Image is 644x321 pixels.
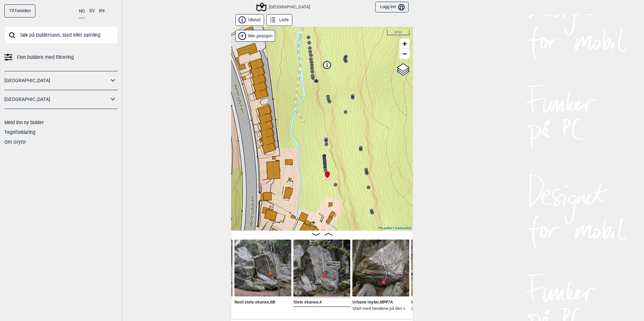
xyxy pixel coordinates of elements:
p: Sittstart. [411,305,429,312]
span: Finn buldere med filtrering [17,52,74,62]
p: Start med hendene på den v [352,305,405,312]
button: NO [79,4,85,18]
a: Finn buldere med filtrering [4,52,118,62]
span: Nest siste skanse , 6B [234,298,275,305]
img: Helan 200904 [411,240,468,296]
span: | [393,226,394,230]
span: Urbane myter , 6B Ψ 7A [352,298,393,305]
a: Kartverket [395,226,411,230]
div: Vis min posisjon [235,30,275,42]
a: Om Gryttr [4,139,26,145]
div: [GEOGRAPHIC_DATA] [257,3,310,11]
button: SV [89,4,95,17]
a: Leaflet [379,226,392,230]
button: Liste [266,14,292,26]
a: Zoom in [399,39,410,49]
input: Søk på buldernavn, sted eller samling [4,26,118,44]
div: 20 m [387,30,410,35]
img: Urbane myter 200512 [352,240,409,296]
img: Nest siste skanse 200324 [234,240,291,296]
button: Ulsrud [235,14,264,26]
span: + [402,39,407,48]
a: Zoom out [399,49,410,59]
a: [GEOGRAPHIC_DATA] [4,95,109,104]
a: Layers [397,62,410,77]
a: Til forsiden [4,4,35,17]
a: Meld inn ny bulder [4,120,44,125]
button: Logg inn [375,2,409,13]
span: − [402,49,407,58]
img: Siste skanse 200324 [293,240,350,296]
span: Helan , 6A [411,298,429,305]
span: Siste skanse , 4 [293,298,322,305]
a: [GEOGRAPHIC_DATA] [4,76,109,85]
button: EN [99,4,104,17]
a: Tegnforklaring [4,130,35,135]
